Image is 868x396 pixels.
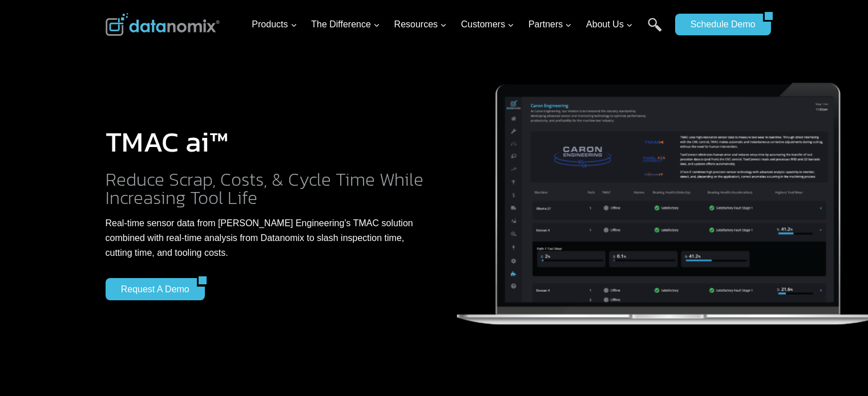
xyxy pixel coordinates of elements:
nav: Primary Navigation [247,6,669,43]
span: Customers [461,17,514,32]
span: Resources [394,17,447,32]
a: Search [648,18,662,43]
span: About Us [586,17,633,32]
img: Datanomix [106,13,220,36]
h1: TMAC ai™ [106,128,425,156]
a: Request a Demo [106,278,197,300]
p: Real-time sensor data from [PERSON_NAME] Engineering’s TMAC solution combined with real-time anal... [106,216,425,260]
span: The Difference [311,17,380,32]
a: Schedule Demo [675,14,763,35]
span: Partners [528,17,572,32]
h2: Reduce Scrap, Costs, & Cycle Time While Increasing Tool Life [106,170,425,207]
span: Products [252,17,297,32]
